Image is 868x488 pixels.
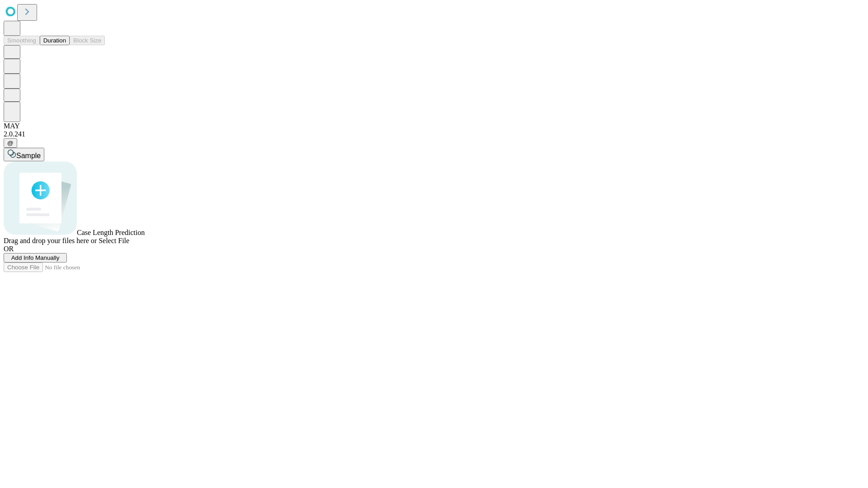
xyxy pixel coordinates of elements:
[40,36,70,45] button: Duration
[4,253,67,263] button: Add Info Manually
[7,140,14,146] span: @
[4,130,864,138] div: 2.0.241
[4,138,17,148] button: @
[4,122,864,130] div: MAY
[11,254,60,261] span: Add Info Manually
[4,237,97,244] span: Drag and drop your files here or
[4,148,44,161] button: Sample
[77,229,145,236] span: Case Length Prediction
[4,36,40,45] button: Smoothing
[99,237,129,244] span: Select File
[16,152,41,160] span: Sample
[4,245,14,253] span: OR
[70,36,105,45] button: Block Size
